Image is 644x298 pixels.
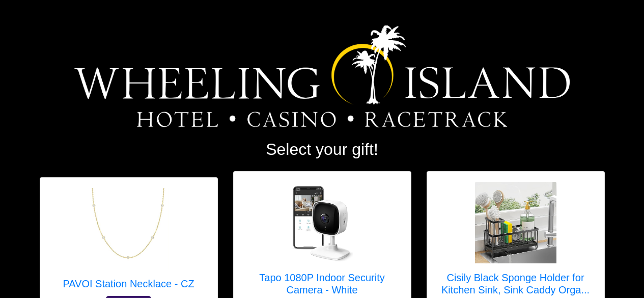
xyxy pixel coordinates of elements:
[63,278,194,290] h5: PAVOI Station Necklace - CZ
[40,140,605,159] h2: Select your gift!
[282,182,363,263] img: Tapo 1080P Indoor Security Camera - White
[88,188,169,269] img: PAVOI Station Necklace - CZ
[63,188,194,296] a: PAVOI Station Necklace - CZ PAVOI Station Necklace - CZ
[244,272,401,296] h5: Tapo 1080P Indoor Security Camera - White
[437,272,594,296] h5: Cisily Black Sponge Holder for Kitchen Sink, Sink Caddy Orga...
[74,25,570,127] img: Logo
[475,182,556,263] img: Cisily Black Sponge Holder for Kitchen Sink, Sink Caddy Organizer with High Brush Holder, Kitchen...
